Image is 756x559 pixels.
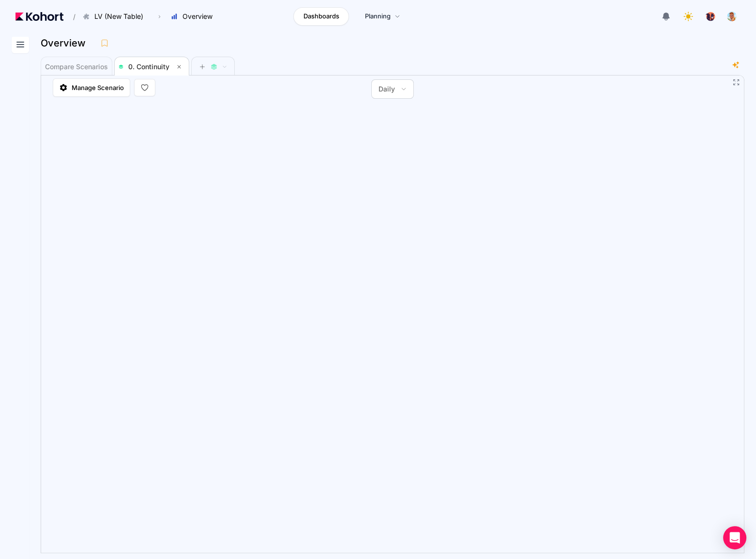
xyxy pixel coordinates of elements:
span: Dashboards [303,12,339,21]
button: Overview [166,8,223,25]
button: Daily [372,80,413,98]
button: LV (New Table) [77,8,153,25]
span: Overview [182,12,212,21]
span: LV (New Table) [94,12,143,21]
span: 0. Continuity [128,62,169,71]
a: Dashboards [293,7,349,26]
span: / [65,12,76,22]
span: Daily [378,84,395,94]
span: Planning [365,12,391,21]
span: › [156,13,163,20]
img: Kohort logo [15,12,63,21]
a: Planning [355,7,410,26]
img: logo_TreesPlease_20230726120307121221.png [706,12,715,21]
h3: Overview [41,38,91,48]
button: Fullscreen [732,78,740,86]
div: Open Intercom Messenger [723,526,746,549]
span: Manage Scenario [72,83,124,92]
a: Manage Scenario [53,78,130,97]
span: Compare Scenarios [45,63,108,70]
